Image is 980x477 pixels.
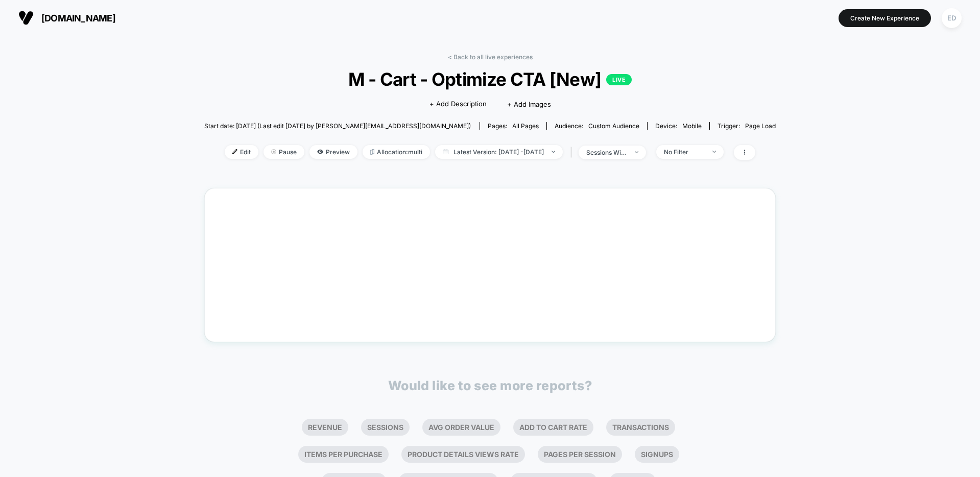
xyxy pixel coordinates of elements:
span: Custom Audience [588,122,639,130]
p: Would like to see more reports? [388,378,592,393]
li: Pages Per Session [538,446,622,463]
span: Preview [309,145,357,159]
div: sessions with impression [586,149,627,156]
li: Sessions [361,419,410,436]
img: edit [232,149,237,154]
span: Page Load [745,122,776,130]
div: ED [942,8,962,28]
div: No Filter [664,148,705,156]
a: < Back to all live experiences [448,53,533,61]
button: ED [939,8,965,29]
div: Pages: [488,122,539,130]
span: + Add Images [507,100,551,108]
img: calendar [443,149,448,154]
li: Avg Order Value [422,419,500,436]
li: Revenue [302,419,348,436]
span: + Add Description [429,99,487,109]
li: Signups [635,446,679,463]
div: Audience: [555,122,639,130]
span: Latest Version: [DATE] - [DATE] [435,145,563,159]
li: Add To Cart Rate [513,419,593,436]
span: mobile [682,122,702,130]
img: end [635,151,638,153]
button: Create New Experience [839,9,931,27]
img: end [552,151,555,153]
span: all pages [512,122,539,130]
span: M - Cart - Optimize CTA [New] [233,68,748,90]
li: Items Per Purchase [298,446,389,463]
img: end [271,149,276,154]
span: Allocation: multi [363,145,430,159]
li: Transactions [606,419,675,436]
span: Pause [264,145,304,159]
span: Device: [647,122,709,130]
img: Visually logo [18,10,34,26]
img: rebalance [370,149,374,155]
span: | [568,145,579,160]
div: Trigger: [718,122,776,130]
button: [DOMAIN_NAME] [15,10,118,26]
span: Start date: [DATE] (Last edit [DATE] by [PERSON_NAME][EMAIL_ADDRESS][DOMAIN_NAME]) [204,122,471,130]
span: [DOMAIN_NAME] [41,13,115,23]
li: Product Details Views Rate [401,446,525,463]
span: Edit [225,145,258,159]
img: end [712,151,716,153]
p: LIVE [606,74,632,85]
